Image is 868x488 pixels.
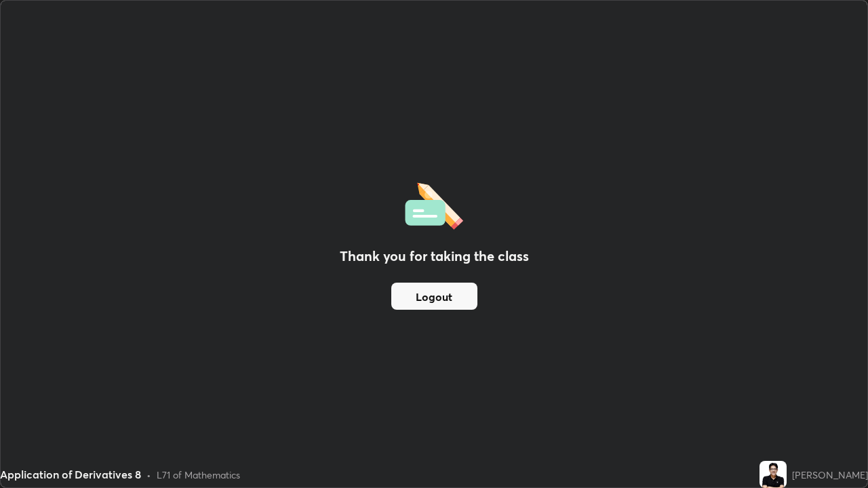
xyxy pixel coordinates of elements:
[391,283,477,310] button: Logout
[759,461,787,488] img: 6d797e2ea09447509fc7688242447a06.jpg
[340,246,529,266] h2: Thank you for taking the class
[405,178,463,230] img: offlineFeedback.1438e8b3.svg
[157,468,240,482] div: L71 of Mathematics
[792,468,868,482] div: [PERSON_NAME]
[146,468,151,482] div: •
